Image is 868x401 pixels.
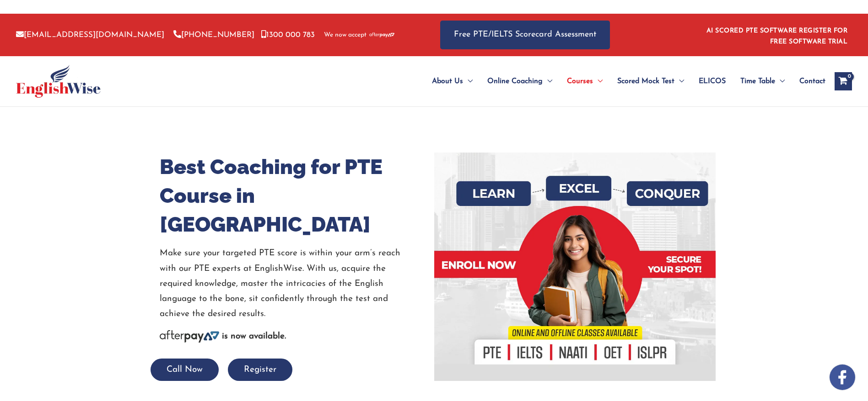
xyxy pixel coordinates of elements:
span: ELICOS [699,65,726,97]
span: Courses [567,65,593,97]
aside: Header Widget 1 [701,20,852,50]
a: Time TableMenu Toggle [733,65,792,97]
a: 1300 000 783 [261,31,315,39]
h1: Best Coaching for PTE Course in [GEOGRAPHIC_DATA] [160,153,427,239]
a: ELICOS [691,65,733,97]
span: Menu Toggle [775,65,785,97]
a: About UsMenu Toggle [425,65,480,97]
a: Register [228,365,292,374]
a: Free PTE/IELTS Scorecard Assessment [440,21,610,49]
img: white-facebook.png [830,364,855,390]
span: Time Table [740,65,775,97]
span: We now accept [324,31,367,40]
span: Menu Toggle [463,65,473,97]
b: is now available. [222,332,286,341]
a: AI SCORED PTE SOFTWARE REGISTER FOR FREE SOFTWARE TRIAL [706,27,848,45]
span: Scored Mock Test [617,65,674,97]
a: [PHONE_NUMBER] [173,31,254,39]
img: cropped-ew-logo [16,65,101,98]
a: Call Now [151,365,219,374]
p: Make sure your targeted PTE score is within your arm’s reach with our PTE experts at EnglishWise.... [160,246,427,322]
img: Afterpay-Logo [160,330,219,343]
img: Afterpay-Logo [369,32,394,37]
a: Contact [792,65,825,97]
span: About Us [432,65,463,97]
a: Scored Mock TestMenu Toggle [610,65,691,97]
span: Menu Toggle [543,65,552,97]
a: CoursesMenu Toggle [560,65,610,97]
a: [EMAIL_ADDRESS][DOMAIN_NAME] [16,31,164,39]
a: Online CoachingMenu Toggle [480,65,560,97]
nav: Site Navigation: Main Menu [410,65,825,97]
button: Register [228,359,292,381]
span: Menu Toggle [674,65,684,97]
span: Online Coaching [487,65,543,97]
span: Menu Toggle [593,65,603,97]
a: View Shopping Cart, empty [835,72,852,90]
button: Call Now [151,359,219,381]
span: Contact [799,65,825,97]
